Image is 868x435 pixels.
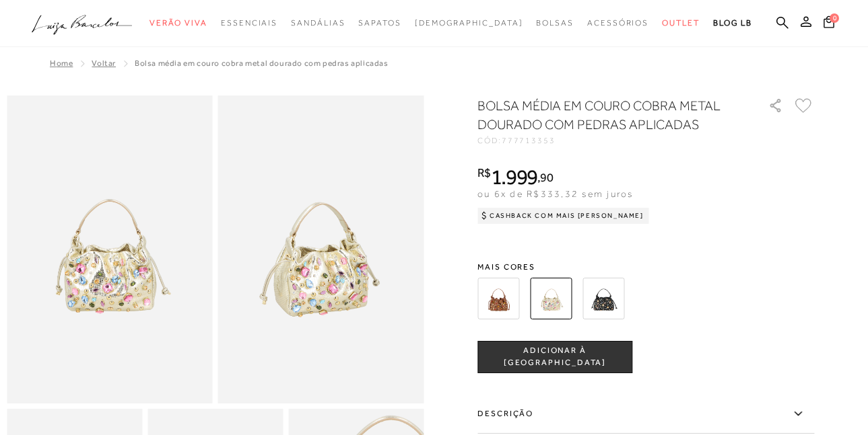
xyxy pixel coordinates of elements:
[477,395,814,434] label: Descrição
[477,96,730,134] h1: BOLSA MÉDIA EM COURO COBRA METAL DOURADO COM PEDRAS APLICADAS
[221,11,277,36] a: categoryNavScreenReaderText
[477,341,632,373] button: ADICIONAR À [GEOGRAPHIC_DATA]
[540,170,553,184] span: 90
[478,345,632,368] span: ADICIONAR À [GEOGRAPHIC_DATA]
[477,188,633,199] span: ou 6x de R$333,32 sem juros
[502,136,556,145] span: 777713353
[415,11,523,36] a: noSubCategoriesText
[477,136,747,145] div: CÓD:
[358,18,401,28] span: Sapatos
[662,11,700,36] a: categoryNavScreenReaderText
[477,208,649,224] div: Cashback com Mais [PERSON_NAME]
[587,11,648,36] a: categoryNavScreenReaderText
[291,18,345,28] span: Sandálias
[477,167,491,179] i: R$
[537,171,553,184] i: ,
[530,278,572,319] img: BOLSA MÉDIA EM COURO COBRA METAL DOURADO COM PEDRAS APLICADAS
[291,11,345,36] a: categoryNavScreenReaderText
[135,58,389,68] span: BOLSA MÉDIA EM COURO COBRA METAL DOURADO COM PEDRAS APLICADAS
[415,18,523,28] span: [DEMOGRAPHIC_DATA]
[713,11,752,36] a: BLOG LB
[92,58,116,68] a: Voltar
[218,95,424,403] img: image
[713,18,752,28] span: BLOG LB
[536,18,574,28] span: Bolsas
[149,11,207,36] a: categoryNavScreenReaderText
[587,18,648,28] span: Acessórios
[536,11,574,36] a: categoryNavScreenReaderText
[662,18,700,28] span: Outlet
[582,278,624,319] img: BOLSA MÉDIA EM COURO PRETO COM PEDRAS APLICADAS
[477,263,814,271] span: Mais cores
[221,18,277,28] span: Essenciais
[50,58,73,68] a: Home
[149,18,207,28] span: Verão Viva
[7,95,213,403] img: image
[830,13,839,23] span: 0
[820,15,838,33] button: 0
[477,278,519,319] img: BOLSA MÉDIA EM COURO CASTANHO COM PEDRAS APLICADAS
[491,165,538,189] span: 1.999
[358,11,401,36] a: categoryNavScreenReaderText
